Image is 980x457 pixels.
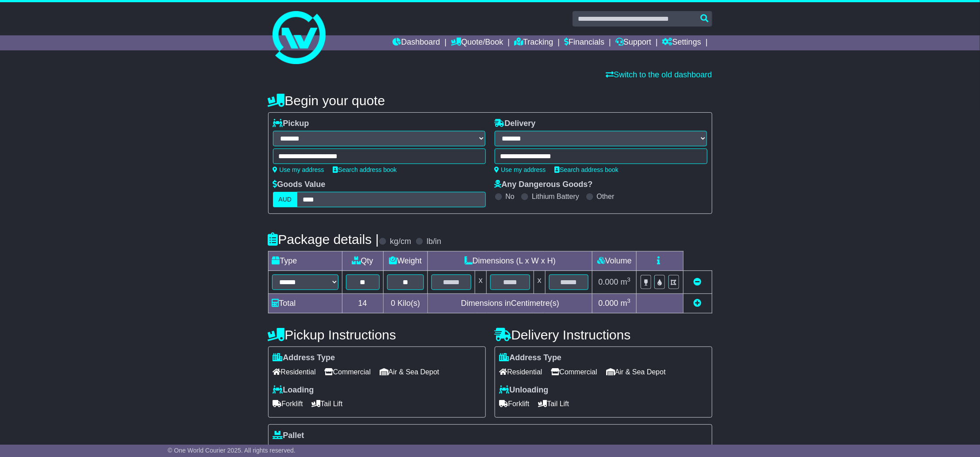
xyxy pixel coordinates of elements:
[495,119,536,129] label: Delivery
[495,328,712,342] h4: Delivery Instructions
[273,385,314,395] label: Loading
[383,294,428,313] td: Kilo(s)
[627,297,631,304] sup: 3
[621,299,631,308] span: m
[564,35,604,50] a: Financials
[273,397,303,411] span: Forklift
[514,35,553,50] a: Tracking
[606,70,712,79] a: Switch to the old dashboard
[592,251,637,271] td: Volume
[451,35,503,50] a: Quote/Book
[390,237,411,247] label: kg/cm
[312,397,343,411] span: Tail Lift
[333,166,397,173] a: Search address book
[168,447,296,454] span: © One World Courier 2025. All rights reserved.
[495,166,546,173] a: Use my address
[428,251,592,271] td: Dimensions (L x W x H)
[500,397,530,411] span: Forklift
[391,299,395,308] span: 0
[500,353,562,363] label: Address Type
[273,431,304,441] label: Pallet
[500,365,542,379] span: Residential
[380,365,439,379] span: Air & Sea Depot
[273,119,309,129] label: Pickup
[475,271,487,294] td: x
[428,294,592,313] td: Dimensions in Centimetre(s)
[273,192,298,207] label: AUD
[268,93,712,108] h4: Begin your quote
[555,166,619,173] a: Search address book
[662,35,701,50] a: Settings
[599,278,619,286] span: 0.000
[273,180,326,190] label: Goods Value
[495,180,593,190] label: Any Dangerous Goods?
[615,35,651,50] a: Support
[599,299,619,308] span: 0.000
[273,353,335,363] label: Address Type
[538,397,569,411] span: Tail Lift
[325,365,371,379] span: Commercial
[342,251,383,271] td: Qty
[506,192,515,201] label: No
[393,35,440,50] a: Dashboard
[427,237,441,247] label: lb/in
[694,278,702,286] a: Remove this item
[320,442,373,456] span: Non Stackable
[268,232,379,247] h4: Package details |
[268,328,486,342] h4: Pickup Instructions
[606,365,666,379] span: Air & Sea Depot
[268,294,342,313] td: Total
[383,251,428,271] td: Weight
[627,276,631,283] sup: 3
[597,192,615,201] label: Other
[273,166,324,173] a: Use my address
[694,299,702,308] a: Add new item
[500,385,549,395] label: Unloading
[534,271,545,294] td: x
[273,365,316,379] span: Residential
[273,442,311,456] span: Stackable
[268,251,342,271] td: Type
[532,192,579,201] label: Lithium Battery
[621,278,631,286] span: m
[342,294,383,313] td: 14
[551,365,597,379] span: Commercial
